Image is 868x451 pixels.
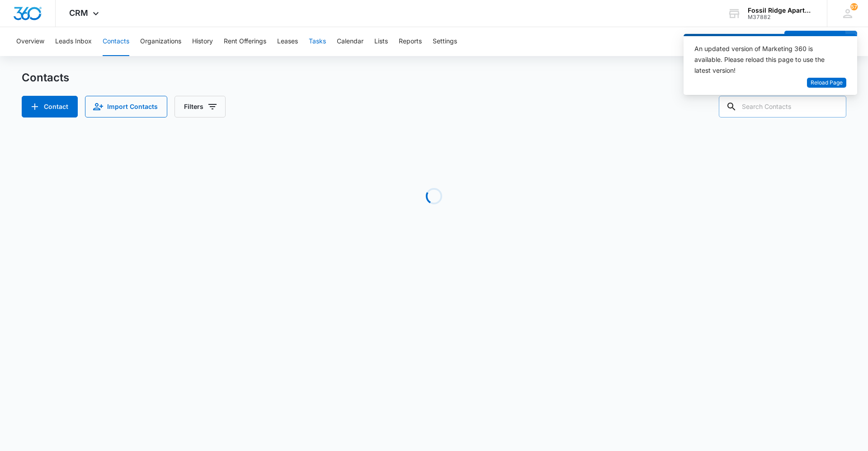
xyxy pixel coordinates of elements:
button: Settings [433,27,457,56]
span: Reload Page [811,79,843,87]
div: account name [748,7,814,14]
button: Import Contacts [85,96,167,117]
button: Add Contact [784,31,845,52]
button: Calendar [337,27,363,56]
button: Tasks [309,27,326,56]
button: Reports [399,27,422,56]
div: account id [748,14,814,20]
button: Lists [374,27,388,56]
button: Reload Page [807,78,846,88]
div: An updated version of Marketing 360 is available. Please reload this page to use the latest version! [694,43,835,76]
h1: Contacts [22,71,69,85]
button: Contacts [103,27,129,56]
button: Overview [16,27,44,56]
button: Leads Inbox [55,27,92,56]
div: notifications count [850,3,858,10]
button: Leases [277,27,298,56]
button: History [192,27,213,56]
button: Rent Offerings [224,27,266,56]
input: Search Contacts [719,96,846,117]
button: Organizations [140,27,181,56]
button: Filters [175,96,226,117]
span: 57 [850,3,858,10]
button: Add Contact [22,96,78,117]
span: CRM [69,8,88,18]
